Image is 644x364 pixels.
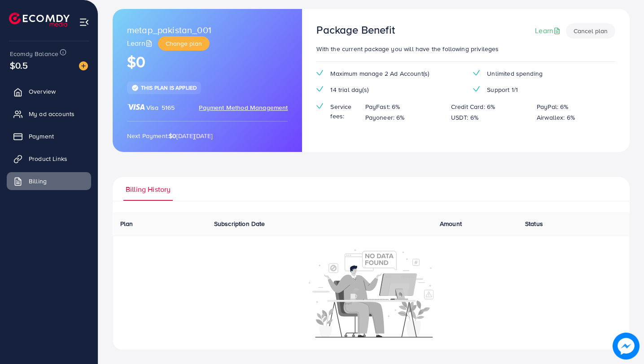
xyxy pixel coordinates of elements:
[162,103,175,112] span: 5165
[7,150,91,168] a: Product Links
[330,102,358,121] span: Service fees:
[473,86,480,92] img: tick
[7,172,91,190] a: Billing
[316,86,323,92] img: tick
[537,101,569,112] p: PayPal: 6%
[451,112,478,123] p: USDT: 6%
[169,131,176,140] strong: $0
[316,43,615,54] p: With the current package you will have the following privileges
[127,23,211,36] span: metap_pakistan_001
[79,61,88,70] img: image
[199,103,288,112] span: Payment Method Management
[525,219,543,228] span: Status
[29,177,47,186] span: Billing
[566,23,615,39] button: Cancel plan
[29,109,74,118] span: My ad accounts
[120,219,133,228] span: Plan
[487,85,518,94] span: Support 1/1
[127,103,145,111] img: brand
[365,112,405,123] p: Payoneer: 6%
[9,13,70,26] img: logo
[316,23,394,36] h3: Package Benefit
[537,112,575,123] p: Airwallex: 6%
[79,17,89,27] img: menu
[127,53,288,71] h1: $0
[613,333,640,360] img: image
[487,69,543,78] span: Unlimited spending
[309,248,434,338] img: No account
[29,132,54,141] span: Payment
[158,36,210,51] button: Change plan
[126,184,171,195] span: Billing History
[166,39,202,48] span: Change plan
[127,130,288,141] p: Next Payment: [DATE][DATE]
[316,103,323,109] img: tick
[146,103,159,112] span: Visa
[440,219,462,228] span: Amount
[316,70,323,76] img: tick
[29,154,67,163] span: Product Links
[473,70,480,76] img: tick
[7,82,91,100] a: Overview
[330,69,429,78] span: Maximum manage 2 Ad Account(s)
[7,127,91,145] a: Payment
[10,49,58,58] span: Ecomdy Balance
[365,101,400,112] p: PayFast: 6%
[141,84,197,91] span: This plan is applied
[10,59,28,72] span: $0.5
[330,85,368,94] span: 14 trial day(s)
[535,26,562,36] a: Learn
[127,38,154,48] a: Learn
[131,84,139,91] img: tick
[214,219,265,228] span: Subscription Date
[29,87,56,96] span: Overview
[451,101,495,112] p: Credit Card: 6%
[7,105,91,123] a: My ad accounts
